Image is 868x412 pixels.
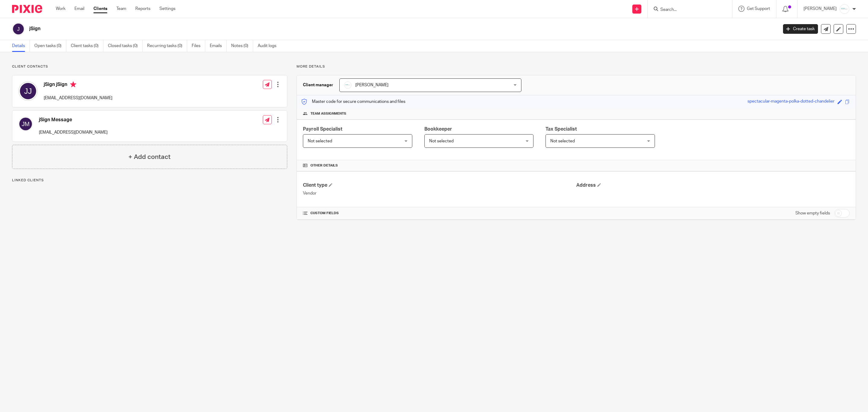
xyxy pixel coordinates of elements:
[192,40,205,52] a: Files
[116,6,126,12] a: Team
[424,127,452,132] span: Bookkeeper
[303,182,576,189] h4: Client type
[804,6,837,12] p: [PERSON_NAME]
[546,127,577,132] span: Tax Specialist
[56,6,65,12] a: Work
[159,6,175,12] a: Settings
[12,178,287,183] p: Linked clients
[93,6,107,12] a: Clients
[303,127,342,132] span: Payroll Specialist
[550,139,575,143] span: Not selected
[29,26,625,32] h2: jSign
[231,40,253,52] a: Notes (0)
[74,6,84,12] a: Email
[18,81,38,101] img: svg%3E
[12,64,287,69] p: Client contacts
[747,7,770,11] span: Get Support
[310,163,338,168] span: Other details
[39,129,108,135] p: [EMAIL_ADDRESS][DOMAIN_NAME]
[70,81,76,87] i: Primary
[783,24,818,34] a: Create task
[12,40,30,52] a: Details
[44,95,112,101] p: [EMAIL_ADDRESS][DOMAIN_NAME]
[297,64,856,69] p: More details
[258,40,281,52] a: Audit logs
[576,182,850,189] h4: Address
[308,139,332,143] span: Not selected
[12,23,25,35] img: svg%3E
[795,210,830,216] label: Show empty fields
[344,81,351,89] img: _Logo.png
[39,117,108,123] h4: jSign Message
[135,6,150,12] a: Reports
[128,152,171,162] h4: + Add contact
[34,40,66,52] a: Open tasks (0)
[18,117,33,131] img: svg%3E
[301,99,405,105] p: Master code for secure communications and files
[355,83,388,87] span: [PERSON_NAME]
[303,190,576,196] p: Vendor
[303,82,333,88] h3: Client manager
[147,40,187,52] a: Recurring tasks (0)
[310,111,346,116] span: Team assignments
[660,7,714,13] input: Search
[429,139,454,143] span: Not selected
[71,40,103,52] a: Client tasks (0)
[840,4,849,14] img: _Logo.png
[210,40,227,52] a: Emails
[747,98,835,105] div: spectacular-magenta-polka-dotted-chandelier
[108,40,143,52] a: Closed tasks (0)
[12,5,42,13] img: Pixie
[44,81,112,89] h4: jSign jSign
[303,211,576,216] h4: CUSTOM FIELDS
